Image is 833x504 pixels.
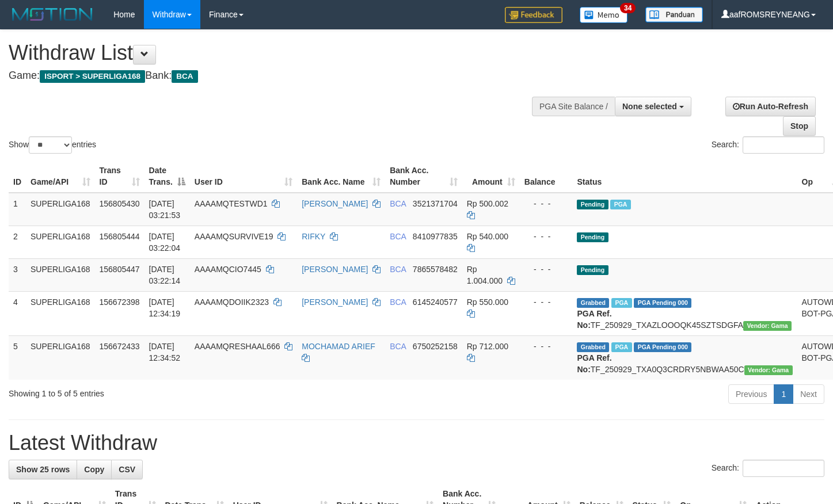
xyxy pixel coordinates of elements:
span: PGA Pending [634,298,691,308]
div: - - - [524,264,568,275]
a: Stop [783,116,816,136]
span: Vendor URL: https://trx31.1velocity.biz [744,365,793,375]
th: Bank Acc. Name: activate to sort column ascending [297,160,385,193]
th: Status [572,160,797,193]
img: Feedback.jpg [505,7,562,23]
a: MOCHAMAD ARIEF [302,342,375,351]
th: Bank Acc. Number: activate to sort column ascending [385,160,462,193]
span: Vendor URL: https://trx31.1velocity.biz [743,321,792,331]
span: AAAAMQCIO7445 [195,265,261,274]
th: Amount: activate to sort column ascending [462,160,520,193]
span: 156805447 [100,265,140,274]
span: BCA [390,297,406,307]
a: RIFKY [302,232,325,241]
input: Search: [743,460,824,477]
span: Copy 7865578482 to clipboard [413,265,458,274]
select: Showentries [29,136,72,154]
img: Button%20Memo.svg [580,7,628,23]
span: BCA [172,70,197,83]
a: Next [793,384,824,404]
label: Show entries [9,136,96,154]
th: Balance [520,160,573,193]
span: [DATE] 12:34:52 [149,342,181,362]
div: - - - [524,231,568,242]
th: Trans ID: activate to sort column ascending [95,160,144,193]
a: Run Auto-Refresh [725,97,816,116]
td: TF_250929_TXAZLOOOQK45SZTSDGFA [572,291,797,335]
th: Date Trans.: activate to sort column descending [144,160,190,193]
b: PGA Ref. No: [577,309,611,330]
span: Copy [84,465,104,474]
button: None selected [615,97,691,116]
span: Marked by aafsoycanthlai [611,298,632,308]
span: AAAAMQTESTWD1 [195,199,268,208]
a: [PERSON_NAME] [302,297,368,307]
td: SUPERLIGA168 [26,226,95,258]
td: 2 [9,226,26,258]
a: 1 [774,384,793,404]
span: BCA [390,342,406,351]
img: panduan.png [645,7,703,22]
span: PGA Pending [634,342,691,352]
span: 156805430 [100,199,140,208]
span: 156672433 [100,342,140,351]
span: BCA [390,199,406,208]
span: Show 25 rows [16,465,70,474]
label: Search: [712,136,824,154]
span: Rp 500.002 [467,199,508,208]
span: CSV [119,465,135,474]
span: BCA [390,265,406,274]
span: None selected [622,102,677,111]
td: SUPERLIGA168 [26,258,95,291]
span: Pending [577,200,608,209]
span: Marked by aafmalik [610,200,630,209]
span: Grabbed [577,298,609,308]
span: Pending [577,265,608,275]
td: 1 [9,193,26,226]
h1: Latest Withdraw [9,432,824,455]
span: Rp 550.000 [467,297,508,307]
span: AAAAMQDOIIK2323 [195,297,269,307]
span: Rp 1.004.000 [467,265,503,285]
div: - - - [524,296,568,308]
span: [DATE] 03:22:14 [149,265,181,285]
span: Rp 540.000 [467,232,508,241]
span: Marked by aafsoycanthlai [611,342,632,352]
a: Show 25 rows [9,460,77,479]
span: 156805444 [100,232,140,241]
td: SUPERLIGA168 [26,193,95,226]
td: 4 [9,291,26,335]
span: Copy 8410977835 to clipboard [413,232,458,241]
td: SUPERLIGA168 [26,335,95,380]
span: [DATE] 12:34:19 [149,297,181,318]
th: Game/API: activate to sort column ascending [26,160,95,193]
span: [DATE] 03:22:04 [149,232,181,253]
div: PGA Site Balance / [532,97,615,116]
span: ISPORT > SUPERLIGA168 [40,70,145,83]
a: CSV [111,460,143,479]
span: 156672398 [100,297,140,307]
span: Copy 3521371704 to clipboard [413,199,458,208]
span: Grabbed [577,342,609,352]
th: User ID: activate to sort column ascending [190,160,297,193]
th: ID [9,160,26,193]
img: MOTION_logo.png [9,6,96,23]
span: [DATE] 03:21:53 [149,199,181,220]
div: Showing 1 to 5 of 5 entries [9,383,338,399]
a: Copy [77,460,112,479]
td: 5 [9,335,26,380]
b: PGA Ref. No: [577,353,611,374]
td: TF_250929_TXA0Q3CRDRY5NBWAA50C [572,335,797,380]
span: AAAAMQRESHAAL666 [195,342,280,351]
label: Search: [712,460,824,477]
span: Rp 712.000 [467,342,508,351]
a: [PERSON_NAME] [302,265,368,274]
h4: Game: Bank: [9,70,544,82]
td: 3 [9,258,26,291]
span: AAAAMQSURVIVE19 [195,232,273,241]
span: 34 [620,3,636,13]
span: Pending [577,232,608,242]
div: - - - [524,341,568,352]
span: BCA [390,232,406,241]
span: Copy 6750252158 to clipboard [413,342,458,351]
